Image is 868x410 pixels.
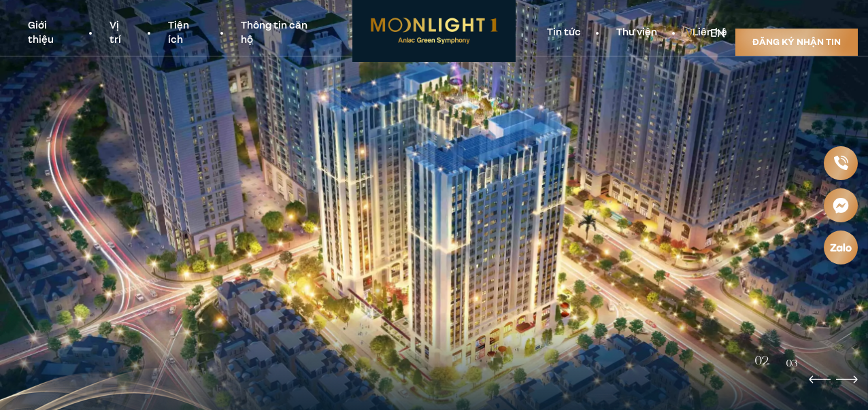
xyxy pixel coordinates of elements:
span: 02. [755,356,769,366]
a: Đăng ký nhận tin [735,29,858,56]
img: Messenger icon [831,196,850,215]
img: Arrow right [836,375,858,383]
img: Arrow left [809,375,831,383]
span: 03 [786,359,797,369]
a: Tiện ích [150,19,223,48]
a: Vị trí [92,19,150,48]
a: en [710,26,725,41]
img: Zalo icon [829,241,852,254]
div: Previous slide [809,372,831,388]
a: Tin tức [529,26,599,40]
a: Giới thiệu [10,19,92,48]
a: Liên hệ [675,26,745,40]
a: vi [686,26,696,41]
a: Thông tin căn hộ [223,19,339,48]
div: Next slide [836,372,858,388]
a: Thư viện [599,26,675,40]
img: Phone icon [833,154,849,171]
